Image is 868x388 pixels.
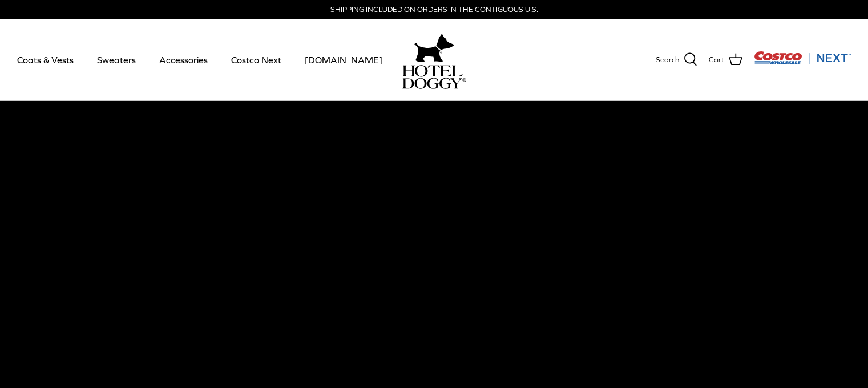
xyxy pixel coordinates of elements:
[7,41,84,79] a: Coats & Vests
[414,31,454,65] img: hoteldoggy.com
[754,58,851,67] a: Visit Costco Next
[709,52,742,67] a: Cart
[294,41,393,79] a: [DOMAIN_NAME]
[87,41,146,79] a: Sweaters
[402,65,466,89] img: hoteldoggycom
[656,52,697,67] a: Search
[221,41,292,79] a: Costco Next
[149,41,218,79] a: Accessories
[402,31,466,89] a: hoteldoggy.com hoteldoggycom
[754,51,851,65] img: Costco Next
[709,54,724,66] span: Cart
[656,54,679,66] span: Search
